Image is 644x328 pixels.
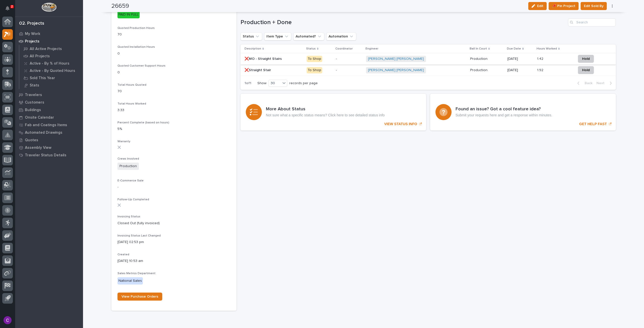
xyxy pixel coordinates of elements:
span: Crews Involved [117,157,139,160]
a: Traveler Status Details [15,151,83,159]
span: Quoted Production Hours [117,27,155,30]
a: Assembly View [15,144,83,151]
p: 0 [117,70,230,75]
tr: ❌Straight Stair❌Straight Stair To Shop-[PERSON_NAME] [PERSON_NAME] ProductionProduction [DATE]1.9... [240,65,616,76]
p: Engineer [366,46,378,52]
p: ❌MO - Straight Stairs [245,56,283,61]
p: Not sure what a specific status means? Click here to see detailed status info [266,113,385,117]
span: Quoted Customer Support Hours [117,64,166,67]
p: Show [257,81,266,85]
button: Hold [578,66,594,74]
span: Total Hours Quoted [117,83,146,86]
p: VIEW STATUS INFO [384,122,417,126]
p: Active - By % of Hours [30,61,69,66]
span: Hold [582,56,590,62]
button: users-avatar [2,315,13,325]
p: Quotes [25,138,38,143]
button: 📌 Pin Project [549,2,579,10]
p: All Active Projects [30,47,62,51]
button: Notifications [2,3,13,14]
p: My Work [25,32,40,36]
span: Warranty [117,140,130,143]
p: Description [245,46,261,52]
p: Coordinator [335,46,353,52]
p: Fab and Coatings Items [25,123,67,127]
p: [DATE] [507,68,533,72]
a: Projects [15,37,83,45]
span: Back [582,81,592,85]
a: Sold This Year [19,74,83,81]
span: Next [596,81,608,85]
a: [PERSON_NAME] [PERSON_NAME] [368,57,424,61]
p: Closed Out (fully invoiced) [117,221,230,226]
button: Edit Sold By [581,2,607,10]
div: 30 [269,81,281,86]
img: Workspace Logo [42,3,56,12]
p: Automated Drawings [25,130,62,135]
a: Active - By % of Hours [19,60,83,67]
a: [PERSON_NAME] [PERSON_NAME] [368,68,424,72]
div: To Shop [307,67,322,73]
p: Production [470,67,489,72]
span: Follow-Up Completed [117,198,149,201]
a: Onsite Calendar [15,114,83,121]
button: Automation [326,32,356,40]
h3: Found an issue? Got a cool feature idea? [456,107,552,112]
p: [DATE] 10:53 am [117,258,230,264]
a: Quotes [15,136,83,144]
button: Item Type [264,32,291,40]
p: All Projects [30,54,50,59]
a: Stats [19,82,83,89]
p: Due Date [507,46,521,52]
p: [DATE] 02:53 pm [117,240,230,245]
p: Travelers [25,93,42,97]
p: 3.33 [117,108,230,113]
p: Buildings [25,108,41,112]
p: Traveler Status Details [25,153,66,158]
span: Invoicing Status [117,215,140,218]
p: 2 [11,5,13,8]
p: [DATE] [507,57,533,61]
p: Projects [25,39,39,44]
span: 📌 Pin Project [552,3,575,9]
p: 70 [117,32,230,37]
p: Assembly View [25,146,51,150]
p: Stats [30,83,39,88]
p: - [117,184,230,190]
h1: Production + Done [240,19,566,26]
span: Sales Metrics Department [117,272,155,275]
a: My Work [15,30,83,37]
p: 1 of 1 [240,77,255,89]
a: All Active Projects [19,45,83,52]
input: Search [568,18,616,26]
p: Active - By Quoted Hours [30,69,75,73]
a: GET HELP FAST [430,94,616,130]
p: - [336,57,362,61]
button: Hold [578,55,594,63]
p: GET HELP FAST [579,122,607,126]
p: Production [470,56,489,61]
button: Automated? [293,32,324,40]
p: Submit your requests here and get a response within minutes. [456,113,552,117]
p: Onsite Calendar [25,115,54,120]
p: 5% [117,126,230,132]
a: Automated Drawings [15,129,83,136]
p: Sold This Year [30,76,55,80]
span: Invoicing Status Last Changed [117,234,161,237]
a: Customers [15,99,83,106]
span: Total Hours Worked [117,102,146,105]
p: Customers [25,100,44,105]
div: PAID IN FULL [117,11,140,18]
span: Hold [582,67,590,73]
span: Edit [537,4,543,8]
button: Edit [528,2,547,10]
a: All Projects [19,53,83,60]
p: records per page [289,81,318,85]
p: Hours Worked [537,46,557,52]
div: 02. Projects [19,21,44,26]
span: Percent Complete (based on hours) [117,121,169,124]
div: National Sales [117,277,143,285]
p: - [336,68,362,72]
span: Edit Sold By [584,3,603,9]
p: 70 [117,89,230,94]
